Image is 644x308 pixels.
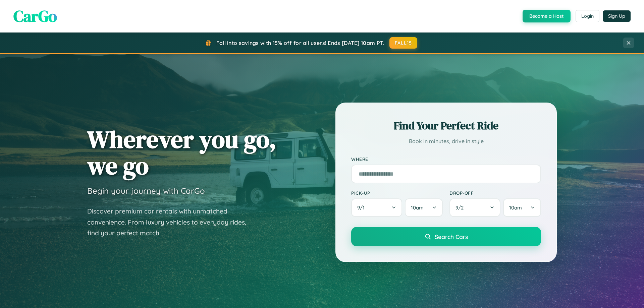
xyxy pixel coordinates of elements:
[503,198,541,217] button: 10am
[455,204,467,211] span: 9 / 2
[216,40,384,46] span: Fall into savings with 15% off for all users! Ends [DATE] 10am PT.
[87,186,205,196] h3: Begin your journey with CarGo
[13,5,57,27] span: CarGo
[351,118,541,133] h2: Find Your Perfect Ride
[576,10,599,22] button: Login
[405,198,443,217] button: 10am
[357,204,368,211] span: 9 / 1
[509,204,522,211] span: 10am
[351,136,541,146] p: Book in minutes, drive in style
[87,206,255,239] p: Discover premium car rentals with unmatched convenience. From luxury vehicles to everyday rides, ...
[351,190,443,196] label: Pick-up
[351,227,541,246] button: Search Cars
[435,233,468,240] span: Search Cars
[351,156,541,162] label: Where
[351,198,402,217] button: 9/1
[389,37,418,49] button: FALL15
[523,10,571,22] button: Become a Host
[449,190,541,196] label: Drop-off
[603,10,631,22] button: Sign Up
[411,204,424,211] span: 10am
[449,198,500,217] button: 9/2
[87,126,276,179] h1: Wherever you go, we go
